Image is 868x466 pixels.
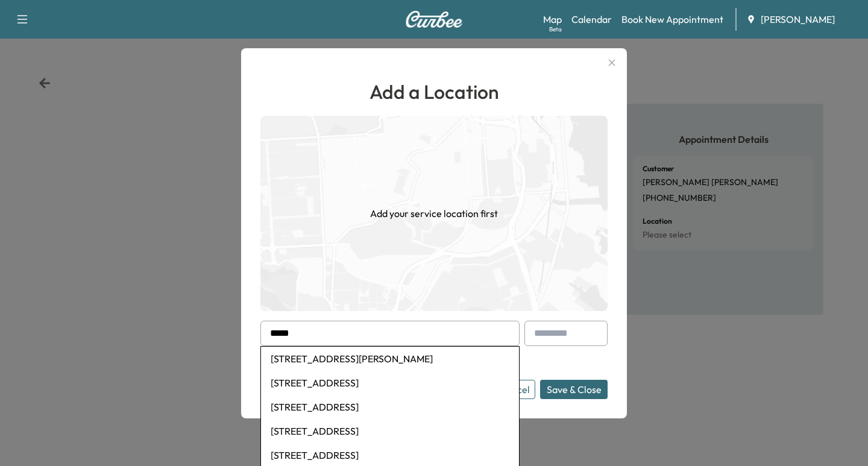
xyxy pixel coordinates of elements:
[261,419,519,443] li: [STREET_ADDRESS]
[261,347,519,371] li: [STREET_ADDRESS][PERSON_NAME]
[260,77,608,106] h1: Add a Location
[370,206,498,221] h1: Add your service location first
[549,25,562,34] div: Beta
[761,12,835,27] span: [PERSON_NAME]
[540,380,608,399] button: Save & Close
[260,116,608,311] img: empty-map-CL6vilOE.png
[261,395,519,419] li: [STREET_ADDRESS]
[405,11,463,28] img: Curbee Logo
[261,371,519,395] li: [STREET_ADDRESS]
[571,12,612,27] a: Calendar
[621,12,723,27] a: Book New Appointment
[543,12,562,27] a: MapBeta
